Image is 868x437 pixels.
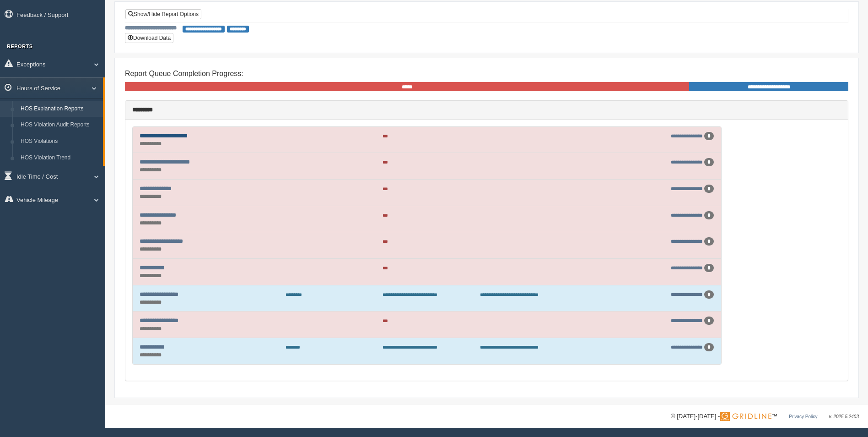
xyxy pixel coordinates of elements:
a: Show/Hide Report Options [125,9,201,19]
a: Privacy Policy [789,414,817,419]
h4: Report Queue Completion Progress: [125,70,848,78]
span: v. 2025.5.2403 [829,414,859,419]
a: HOS Violation Audit Reports [16,117,103,133]
button: Download Data [125,33,173,43]
img: Gridline [720,412,771,421]
a: HOS Explanation Reports [16,101,103,117]
a: HOS Violations [16,133,103,150]
div: © [DATE]-[DATE] - ™ [671,412,859,421]
a: HOS Violation Trend [16,150,103,166]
